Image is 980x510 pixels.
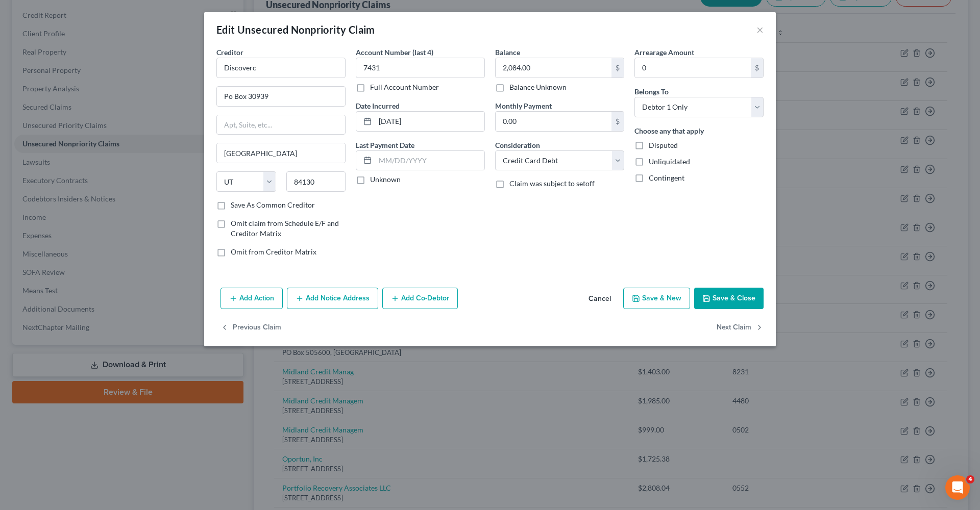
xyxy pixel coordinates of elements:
button: Cancel [580,289,619,309]
span: Claim was subject to setoff [509,179,595,188]
label: Monthly Payment [495,100,552,111]
input: MM/DD/YYYY [375,112,484,131]
span: Contingent [649,173,684,182]
label: Date Incurred [356,100,400,111]
label: Save As Common Creditor [231,200,315,210]
label: Account Number (last 4) [356,47,433,58]
button: Add Co-Debtor [382,288,458,309]
span: 4 [966,475,974,483]
span: Disputed [649,141,678,149]
input: Enter city... [217,143,345,163]
input: Enter address... [217,87,345,106]
input: 0.00 [496,58,611,78]
span: Belongs To [634,87,669,96]
button: Save & Close [694,288,764,309]
button: Add Notice Address [287,288,378,309]
label: Choose any that apply [634,125,704,136]
label: Balance Unknown [509,82,567,92]
button: Add Action [220,288,283,309]
label: Last Payment Date [356,140,414,150]
div: $ [611,112,624,131]
input: Search creditor by name... [216,58,346,78]
span: Omit claim from Schedule E/F and Creditor Matrix [231,219,339,238]
span: Unliquidated [649,157,690,166]
label: Consideration [495,140,540,150]
label: Balance [495,47,520,58]
button: Save & New [623,288,690,309]
button: Next Claim [717,317,764,339]
input: 0.00 [635,58,751,78]
input: MM/DD/YYYY [375,151,484,170]
input: Apt, Suite, etc... [217,115,345,135]
label: Full Account Number [370,82,439,92]
span: Creditor [216,48,243,57]
input: Enter zip... [286,171,346,192]
label: Unknown [370,174,401,185]
iframe: Intercom live chat [945,475,970,500]
span: Omit from Creditor Matrix [231,247,316,256]
button: × [756,23,764,36]
label: Arrearage Amount [634,47,694,58]
div: Edit Unsecured Nonpriority Claim [216,22,375,37]
div: $ [751,58,763,78]
div: $ [611,58,624,78]
input: 0.00 [496,112,611,131]
button: Previous Claim [220,317,281,339]
input: XXXX [356,58,485,78]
